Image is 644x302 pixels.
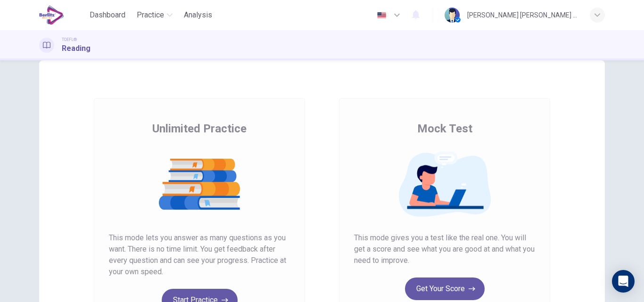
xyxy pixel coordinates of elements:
[376,12,388,19] img: en
[39,6,64,24] img: EduSynch logo
[405,278,485,300] button: Get Your Score
[417,121,472,136] span: Mock Test
[354,232,535,266] span: This mode gives you a test like the real one. You will get a score and see what you are good at a...
[90,9,125,21] span: Dashboard
[86,7,129,24] button: Dashboard
[180,7,216,24] button: Analysis
[184,9,212,21] span: Analysis
[152,121,247,136] span: Unlimited Practice
[612,270,635,293] div: Open Intercom Messenger
[109,232,290,278] span: This mode lets you answer as many questions as you want. There is no time limit. You get feedback...
[133,7,176,24] button: Practice
[62,36,77,43] span: TOEFL®
[62,43,91,54] h1: Reading
[39,6,86,24] a: EduSynch logo
[467,9,578,21] div: [PERSON_NAME] [PERSON_NAME] Toledo
[137,9,164,21] span: Practice
[445,8,460,23] img: Profile picture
